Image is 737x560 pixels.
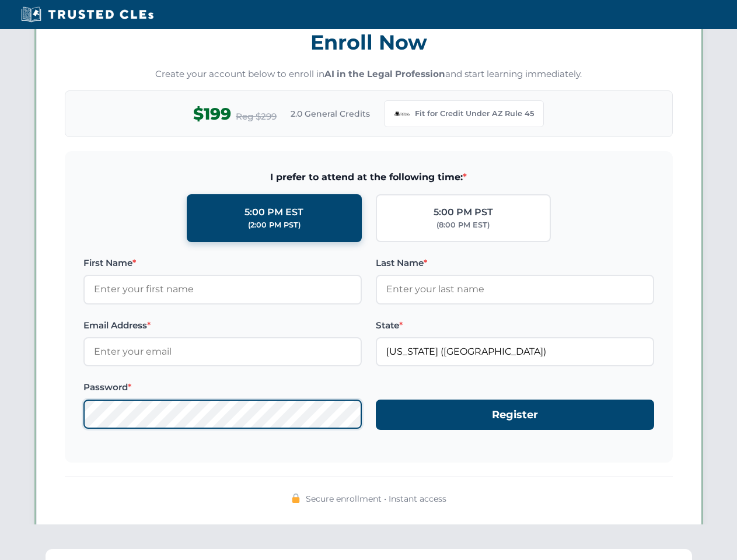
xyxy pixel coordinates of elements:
label: Password [83,380,362,394]
div: 5:00 PM EST [244,205,303,220]
img: 🔒 [291,494,301,503]
div: 5:00 PM PST [434,205,493,220]
span: 2.0 General Credits [291,107,370,120]
input: Arizona (AZ) [376,337,654,366]
input: Enter your first name [83,275,362,304]
img: Arizona Bar [394,106,410,122]
button: Register [376,400,654,430]
label: First Name [83,256,362,270]
label: State [376,318,654,332]
span: Secure enrollment • Instant access [306,492,446,505]
h3: Enroll Now [65,24,673,61]
span: $199 [193,101,231,127]
p: Create your account below to enroll in and start learning immediately. [65,68,673,81]
span: I prefer to attend at the following time: [83,170,654,185]
div: (8:00 PM EST) [436,219,490,231]
strong: AI in the Legal Profession [324,68,445,79]
img: Trusted CLEs [18,6,157,23]
span: Reg $299 [236,110,277,124]
label: Email Address [83,318,362,332]
input: Enter your last name [376,275,654,304]
input: Enter your email [83,337,362,366]
span: Fit for Credit Under AZ Rule 45 [415,108,534,120]
label: Last Name [376,256,654,270]
div: (2:00 PM PST) [248,219,301,231]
